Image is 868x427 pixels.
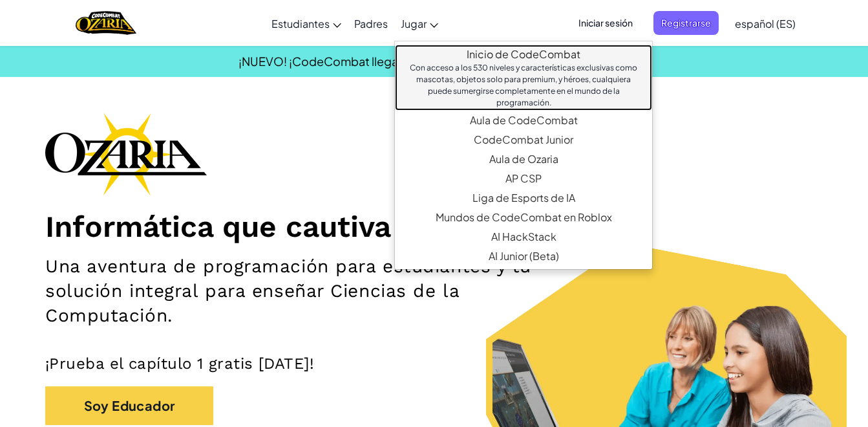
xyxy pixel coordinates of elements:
a: AP CSPRespaldado por la Junta Universitaria, nuestro plan de estudios AP CSP ofrece herramientas ... [395,169,652,188]
a: Inicio de CodeCombatCon acceso a los 530 niveles y características exclusivas como mascotas, obje... [395,45,652,111]
img: Ozaria branding logo [45,113,207,195]
a: español (ES) [728,6,802,41]
div: Con acceso a los 530 niveles y características exclusivas como mascotas, objetos solo para premiu... [408,62,639,109]
img: Home [76,10,136,36]
span: español (ES) [735,17,796,30]
a: CodeCombat JuniorNuestro plan de estudios insignia para K-5 presenta una progresión de niveles de... [395,130,652,149]
h2: Una aventura de programación para estudiantes y tu solución integral para enseñar Ciencias de la ... [45,254,566,328]
a: Padres [348,6,394,41]
h1: Informática que cautiva [45,208,823,245]
a: Mundos de CodeCombat en RobloxEste MMORPG enseña a programar en Lua y proporciona una plataforma ... [395,208,652,227]
a: Liga de Esports de IAUna plataforma de esports de codificación competitiva épica que fomenta la p... [395,188,652,208]
button: Soy Educador [45,386,213,425]
button: Iniciar sesión [571,11,640,35]
span: Estudiantes [271,17,330,30]
span: ¡NUEVO! ¡CodeCombat llega a [GEOGRAPHIC_DATA]! [238,54,535,69]
span: Jugar [401,17,427,30]
a: Ozaria by CodeCombat logo [76,10,136,36]
a: Jugar [394,6,445,41]
a: Aula de CodeCombat [395,111,652,130]
a: Estudiantes [265,6,348,41]
a: AI Junior (Beta)Introduce AI generativo multimodal en una plataforma simple e intuitiva diseñada ... [395,246,652,266]
a: Aula de OzariaUna narrativa encantadora de aventura de codificación que establece los fundamentos... [395,149,652,169]
button: Registrarse [653,11,719,35]
a: AI HackStackLa primera herramienta de IA generativa específicamente creada para los nuevos en IA ... [395,227,652,246]
p: ¡Prueba el capítulo 1 gratis [DATE]! [45,354,823,373]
